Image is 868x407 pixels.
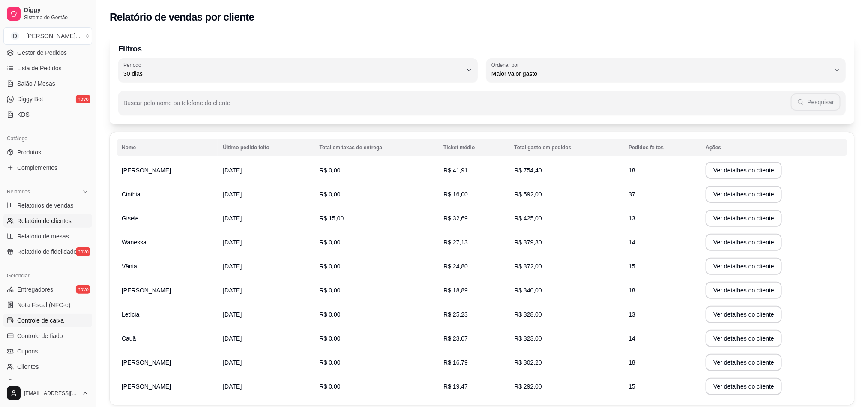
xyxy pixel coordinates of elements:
span: 15 [629,383,635,390]
span: [PERSON_NAME] [122,167,171,174]
span: Relatório de fidelidade [17,247,77,256]
span: Controle de fiado [17,332,63,340]
span: R$ 0,00 [320,239,341,246]
span: R$ 0,00 [320,383,341,390]
span: Relatório de clientes [17,217,72,225]
span: Salão / Mesas [17,79,55,88]
span: R$ 27,13 [443,239,468,246]
span: Letícia [122,311,139,318]
button: Ver detalhes do cliente [706,330,782,347]
button: Ver detalhes do cliente [706,354,782,371]
button: Período30 dias [118,58,478,82]
span: [DATE] [223,215,242,222]
span: R$ 0,00 [320,311,341,318]
label: Ordenar por [491,61,522,69]
button: Ordenar porMaior valor gasto [486,58,846,82]
button: Ver detalhes do cliente [706,186,782,203]
span: R$ 19,47 [443,383,468,390]
span: R$ 24,80 [443,263,468,270]
span: 30 dias [123,69,462,78]
span: [DATE] [223,383,242,390]
a: DiggySistema de Gestão [3,3,92,24]
span: 37 [629,191,635,198]
span: R$ 340,00 [514,287,542,294]
span: Estoque [17,378,39,386]
span: KDS [17,110,30,119]
a: Gestor de Pedidos [3,46,92,60]
a: Estoque [3,375,92,389]
a: Cupons [3,344,92,358]
span: 13 [629,215,635,222]
span: Sistema de Gestão [24,14,89,21]
span: R$ 292,00 [514,383,542,390]
span: R$ 372,00 [514,263,542,270]
span: 18 [629,167,635,174]
span: Relatórios de vendas [17,201,74,210]
span: R$ 16,00 [443,191,468,198]
span: Cupons [17,347,38,356]
h2: Relatório de vendas por cliente [110,10,254,24]
span: [EMAIL_ADDRESS][DOMAIN_NAME] [24,390,78,397]
span: [DATE] [223,335,242,342]
button: Ver detalhes do cliente [706,378,782,395]
span: Controle de caixa [17,316,64,325]
span: 13 [629,311,635,318]
span: 14 [629,239,635,246]
span: R$ 25,23 [443,311,468,318]
div: Gerenciar [3,269,92,283]
th: Nome [117,139,218,156]
span: Relatórios [7,188,30,195]
span: Cauã [122,335,136,342]
span: [DATE] [223,239,242,246]
span: R$ 323,00 [514,335,542,342]
span: [PERSON_NAME] [122,359,171,366]
a: KDS [3,108,92,121]
th: Pedidos feitos [623,139,700,156]
span: 18 [629,287,635,294]
div: [PERSON_NAME] ... [26,32,81,40]
span: R$ 754,40 [514,167,542,174]
th: Último pedido feito [218,139,314,156]
a: Nota Fiscal (NFC-e) [3,298,92,312]
span: R$ 41,91 [443,167,468,174]
a: Relatório de clientes [3,214,92,228]
span: R$ 23,07 [443,335,468,342]
span: R$ 0,00 [320,167,341,174]
span: R$ 0,00 [320,263,341,270]
label: Período [123,61,144,69]
span: 15 [629,263,635,270]
span: R$ 302,20 [514,359,542,366]
span: [PERSON_NAME] [122,383,171,390]
input: Buscar pelo nome ou telefone do cliente [123,102,791,111]
span: 18 [629,359,635,366]
a: Controle de caixa [3,314,92,327]
span: R$ 0,00 [320,191,341,198]
span: [DATE] [223,263,242,270]
span: R$ 15,00 [320,215,344,222]
span: Diggy Bot [17,95,43,103]
span: [DATE] [223,287,242,294]
span: R$ 16,79 [443,359,468,366]
span: Gisele [122,215,139,222]
a: Produtos [3,145,92,159]
a: Relatório de mesas [3,229,92,243]
a: Salão / Mesas [3,77,92,90]
span: R$ 32,69 [443,215,468,222]
span: R$ 0,00 [320,335,341,342]
a: Clientes [3,360,92,374]
a: Complementos [3,161,92,175]
span: [DATE] [223,167,242,174]
span: Maior valor gasto [491,69,830,78]
th: Ações [700,139,847,156]
span: Clientes [17,362,39,371]
span: R$ 425,00 [514,215,542,222]
a: Relatório de fidelidadenovo [3,245,92,259]
th: Ticket médio [438,139,509,156]
a: Controle de fiado [3,329,92,343]
span: R$ 0,00 [320,287,341,294]
span: R$ 18,89 [443,287,468,294]
span: [DATE] [223,359,242,366]
span: Lista de Pedidos [17,64,62,72]
button: Ver detalhes do cliente [706,306,782,323]
th: Total em taxas de entrega [314,139,439,156]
